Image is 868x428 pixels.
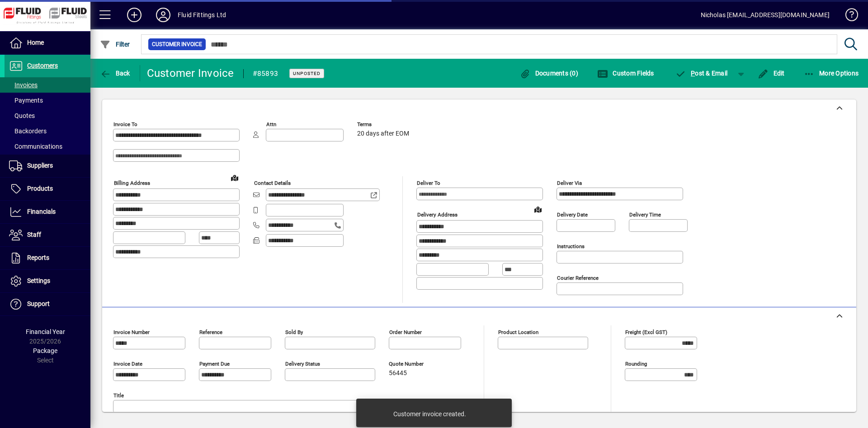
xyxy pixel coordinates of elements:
[389,370,407,377] span: 56445
[357,130,409,137] span: 20 days after EOM
[9,97,43,104] span: Payments
[113,121,137,127] mat-label: Invoice To
[27,300,50,307] span: Support
[625,329,667,335] mat-label: Freight (excl GST)
[5,178,90,200] a: Products
[9,127,47,135] span: Backorders
[5,224,90,246] a: Staff
[285,361,320,367] mat-label: Delivery status
[149,7,178,23] button: Profile
[517,65,580,81] button: Documents (0)
[113,392,124,399] mat-label: Title
[178,8,226,22] div: Fluid Fittings Ltd
[5,32,90,54] a: Home
[27,62,58,69] span: Customers
[597,70,654,77] span: Custom Fields
[26,328,65,335] span: Financial Year
[557,212,588,218] mat-label: Delivery date
[389,361,443,367] span: Quote number
[90,65,140,81] app-page-header-button: Back
[9,112,35,119] span: Quotes
[357,122,411,127] span: Terms
[5,123,90,139] a: Backorders
[393,409,466,419] div: Customer invoice created.
[9,143,62,150] span: Communications
[417,180,440,186] mat-label: Deliver To
[389,329,422,335] mat-label: Order number
[758,70,785,77] span: Edit
[701,8,830,22] div: Nicholas [EMAIL_ADDRESS][DOMAIN_NAME]
[27,208,56,215] span: Financials
[5,108,90,123] a: Quotes
[98,36,132,52] button: Filter
[147,66,234,80] div: Customer Invoice
[5,270,90,292] a: Settings
[5,139,90,154] a: Communications
[595,65,656,81] button: Custom Fields
[755,65,787,81] button: Edit
[625,361,647,367] mat-label: Rounding
[227,170,242,185] a: View on map
[531,202,545,216] a: View on map
[5,155,90,177] a: Suppliers
[9,81,38,89] span: Invoices
[5,247,90,269] a: Reports
[557,180,582,186] mat-label: Deliver via
[5,77,90,93] a: Invoices
[120,7,149,23] button: Add
[27,277,50,284] span: Settings
[671,65,732,81] button: Post & Email
[100,41,130,48] span: Filter
[199,361,230,367] mat-label: Payment due
[266,121,276,127] mat-label: Attn
[152,40,202,49] span: Customer Invoice
[293,71,321,76] span: Unposted
[113,329,150,335] mat-label: Invoice number
[5,293,90,315] a: Support
[98,65,132,81] button: Back
[33,347,57,354] span: Package
[691,70,695,77] span: P
[498,329,538,335] mat-label: Product location
[557,275,599,281] mat-label: Courier Reference
[675,70,728,77] span: ost & Email
[519,70,578,77] span: Documents (0)
[5,93,90,108] a: Payments
[27,231,41,238] span: Staff
[804,70,859,77] span: More Options
[113,361,142,367] mat-label: Invoice date
[27,185,53,192] span: Products
[5,201,90,223] a: Financials
[199,329,222,335] mat-label: Reference
[100,70,130,77] span: Back
[285,329,303,335] mat-label: Sold by
[27,39,44,46] span: Home
[27,254,49,261] span: Reports
[839,2,857,31] a: Knowledge Base
[557,243,585,249] mat-label: Instructions
[253,66,278,81] div: #85893
[27,162,53,169] span: Suppliers
[629,212,661,218] mat-label: Delivery time
[802,65,861,81] button: More Options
